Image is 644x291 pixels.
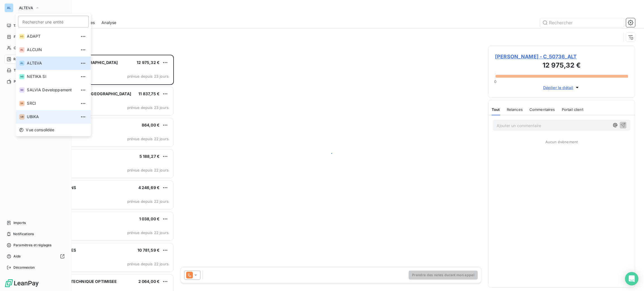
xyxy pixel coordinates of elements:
span: NETIKA SI [27,74,76,79]
span: 4 246,69 € [138,185,160,190]
span: 1 038,00 € [139,216,160,221]
span: 2 064,00 € [138,279,160,284]
span: ALCUIN [27,47,76,53]
div: AL [4,3,13,12]
div: UB [19,114,25,120]
span: prévue depuis 22 jours [127,262,169,266]
span: Déconnexion [13,265,35,270]
span: Vue consolidée [26,127,54,133]
img: Logo LeanPay [4,279,39,288]
span: Portail client [562,107,583,112]
div: grid [27,55,174,291]
span: Factures [14,34,28,39]
h3: 12 975,32 € [495,60,628,71]
span: 5 188,27 € [139,154,160,159]
span: prévue depuis 22 jours [127,168,169,172]
span: 864,00 € [142,123,160,127]
span: prévue depuis 22 jours [127,137,169,141]
span: Tâches [14,68,25,73]
span: Imports [13,220,26,225]
span: Aide [13,254,21,259]
span: prévue depuis 22 jours [127,199,169,204]
span: Relances [507,107,523,112]
span: prévue depuis 23 jours [127,74,169,78]
span: 10 781,59 € [138,248,160,252]
div: AL [19,60,25,66]
span: 12 975,32 € [137,60,160,65]
span: Analyse [101,20,116,25]
span: 0 [494,79,496,84]
button: Déplier le détail [541,84,582,91]
span: ADAPT [27,34,76,39]
span: Clients [14,46,25,51]
span: Déplier le détail [543,85,574,90]
input: placeholder [18,16,89,27]
span: Tout [492,107,500,112]
span: SRCI [27,101,76,106]
div: AL [19,47,25,53]
div: AD [19,34,25,39]
span: Aucun évènement [545,140,578,144]
div: SD [19,87,25,93]
div: NS [19,74,25,79]
div: SR [19,101,25,106]
span: Relances [13,57,28,62]
div: Open Intercom Messenger [625,272,638,285]
a: Aide [4,252,67,261]
input: Rechercher [540,18,624,27]
span: ALTEVA [27,60,76,66]
span: Notifications [13,232,34,237]
span: Tableau de bord [13,23,39,28]
button: Prendre des notes durant mon appel [409,271,478,280]
span: Paiements [14,79,31,84]
span: 11 837,75 € [138,91,160,96]
span: prévue depuis 23 jours [127,105,169,110]
span: Commentaires [529,107,555,112]
span: ALTEVA [19,6,33,10]
span: prévue depuis 22 jours [127,230,169,235]
span: UBIKA [27,114,76,120]
span: [PERSON_NAME] - C_50736_ALT [495,53,628,60]
span: SALVIA Developpement [27,87,76,93]
span: MAINTENANCE TECHNIQUE OPTIMISEE [39,279,117,284]
span: Paramètres et réglages [13,243,51,248]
